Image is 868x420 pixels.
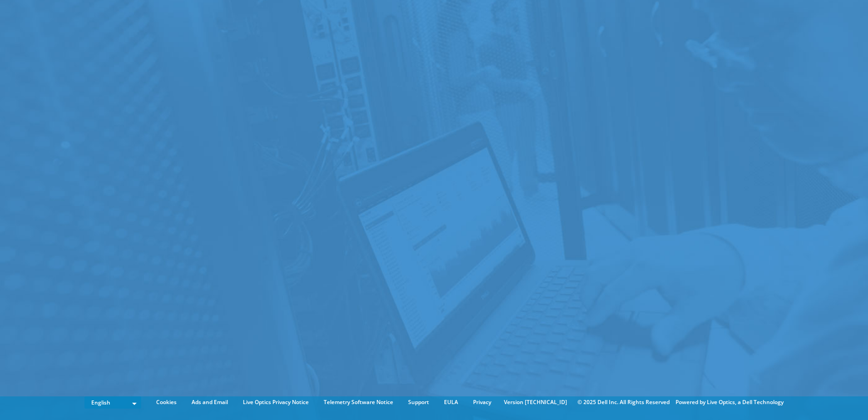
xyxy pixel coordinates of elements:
a: Cookies [149,397,183,407]
a: Live Optics Privacy Notice [236,397,316,407]
a: Ads and Email [185,397,235,407]
a: Privacy [466,397,498,407]
li: Powered by Live Optics, a Dell Technology [676,397,784,407]
a: Telemetry Software Notice [317,397,400,407]
a: Support [401,397,436,407]
li: © 2025 Dell Inc. All Rights Reserved [573,397,674,407]
li: Version [TECHNICAL_ID] [499,397,572,407]
a: EULA [437,397,465,407]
